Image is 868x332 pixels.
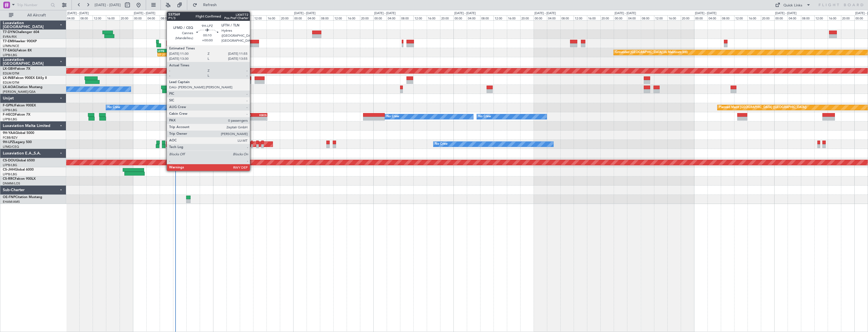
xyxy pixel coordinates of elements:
[3,113,15,116] span: F-HECD
[3,163,17,167] a: LFPB/LBG
[293,15,307,20] div: 00:00
[734,15,748,20] div: 12:00
[360,15,373,20] div: 20:00
[547,15,560,20] div: 04:00
[3,76,47,80] a: LX-INBFalcon 900EX EASy II
[3,131,15,135] span: 9H-YAA
[3,196,42,199] a: OE-FNPCitation Mustang
[190,1,223,9] button: Refresh
[198,3,222,7] span: Refresh
[200,15,213,20] div: 20:00
[256,113,267,117] div: KBOS
[3,177,15,181] span: CS-RRC
[560,15,574,20] div: 08:00
[120,15,133,20] div: 20:00
[721,15,734,20] div: 08:00
[3,136,18,140] a: FCBB/BZV
[3,141,32,144] a: 9H-LPZLegacy 500
[772,1,813,9] button: Quick Links
[3,40,37,43] a: T7-EMIHawker 900XP
[3,71,19,76] a: EDLW/DTM
[615,11,636,16] div: [DATE] - [DATE]
[14,13,59,17] span: All Aircraft
[3,90,36,94] a: [PERSON_NAME]/QSA
[213,15,226,20] div: 00:00
[158,53,169,56] div: 07:27 Z
[3,131,34,135] a: 9H-YAAGlobal 5000
[783,3,802,8] div: Quick Links
[467,15,480,20] div: 04:00
[3,31,39,34] a: T7-DYNChallenger 604
[280,15,293,20] div: 20:00
[3,168,34,171] a: CS-JHHGlobal 6000
[3,117,17,121] a: LFPB/LBG
[6,11,60,20] button: All Aircraft
[3,81,19,85] a: EDLW/DTM
[681,15,694,20] div: 20:00
[435,140,448,148] div: No Crew
[774,15,788,20] div: 00:00
[3,196,15,199] span: OE-FNP
[654,15,667,20] div: 12:00
[3,86,16,89] span: LX-AOA
[320,15,333,20] div: 08:00
[3,181,20,186] a: DNMM/LOS
[814,15,828,20] div: 12:00
[3,76,14,80] span: LX-INB
[160,15,173,20] div: 08:00
[3,145,19,149] a: LFMD/CEQ
[841,15,854,20] div: 20:00
[373,15,387,20] div: 00:00
[17,1,49,9] input: Trip Number
[507,15,520,20] div: 16:00
[387,15,400,20] div: 04:00
[333,15,347,20] div: 12:00
[3,141,14,144] span: 9H-LPZ
[3,113,30,116] a: F-HECDFalcon 7X
[3,44,19,48] a: LFMN/NCE
[494,15,507,20] div: 12:00
[256,117,267,120] div: -
[520,15,534,20] div: 20:00
[95,3,121,8] span: [DATE] - [DATE]
[134,11,155,16] div: [DATE] - [DATE]
[427,15,440,20] div: 16:00
[226,15,240,20] div: 04:00
[3,40,14,43] span: T7-EMI
[93,15,106,20] div: 12:00
[173,15,186,20] div: 12:00
[169,49,179,53] div: OMDW
[453,15,467,20] div: 00:00
[761,15,774,20] div: 20:00
[347,15,360,20] div: 16:00
[854,15,868,20] div: 00:00
[3,168,15,171] span: CS-JHH
[244,113,256,117] div: LFPB
[3,104,15,107] span: F-GPNJ
[667,15,681,20] div: 16:00
[587,15,600,20] div: 16:00
[3,104,36,107] a: F-GPNJFalcon 900EX
[454,11,476,16] div: [DATE] - [DATE]
[3,53,17,57] a: LFPB/LBG
[3,159,35,162] a: CS-DOUGlobal 6500
[386,113,399,121] div: No Crew
[294,11,315,16] div: [DATE] - [DATE]
[267,15,280,20] div: 16:00
[574,15,587,20] div: 12:00
[3,49,32,52] a: T7-EAGLFalcon 8X
[133,15,146,20] div: 00:00
[107,103,120,112] div: No Crew
[788,15,801,20] div: 04:00
[66,15,79,20] div: 04:00
[440,15,453,20] div: 20:00
[168,39,221,48] div: Planned Maint [GEOGRAPHIC_DATA]
[307,15,320,20] div: 04:00
[169,53,180,56] div: -
[480,15,494,20] div: 08:00
[186,15,200,20] div: 16:00
[748,15,761,20] div: 16:00
[775,11,797,16] div: [DATE] - [DATE]
[3,177,36,181] a: CS-RRCFalcon 900LX
[614,15,627,20] div: 00:00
